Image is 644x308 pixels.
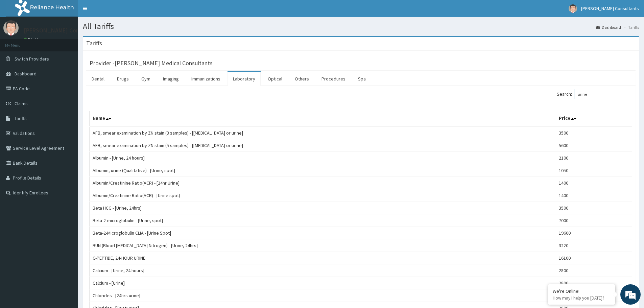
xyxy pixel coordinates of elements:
[553,295,610,301] p: How may I help you today?
[90,202,556,214] td: Beta HCG - [Urine, 24hrs]
[90,111,556,127] th: Name
[581,5,639,11] span: [PERSON_NAME] Consultants
[316,72,351,86] a: Procedures
[353,72,371,86] a: Spa
[90,277,556,289] td: Calcium - [Urine]
[90,189,556,202] td: Albumin/Creatinine Ratio(ACR) - [Urine spot)
[90,289,556,302] td: Chlorides - [24hrs urine]
[3,185,129,208] textarea: Type your message and hit 'Enter'
[90,139,556,152] td: AFB, smear examination by ZN stain (5 samples) - [[MEDICAL_DATA] or urine]
[90,264,556,277] td: Calcium - [Urine, 24 hours]
[90,177,556,189] td: Albumin/Creatinine Ratio(ACR) - [24hr Urine]
[574,89,632,99] input: Search:
[556,202,632,214] td: 3500
[186,72,226,86] a: Immunizations
[90,252,556,264] td: C-PEPTIDE, 24-HOUR URINE
[228,72,261,86] a: Laboratory
[3,20,19,35] img: User Image
[556,264,632,277] td: 2800
[15,71,37,77] span: Dashboard
[112,72,134,86] a: Drugs
[35,38,114,47] div: Chat with us now
[556,164,632,177] td: 1050
[90,164,556,177] td: Albumin, urine (Qualitative) - [Urine, spot]
[556,189,632,202] td: 1400
[556,239,632,252] td: 3220
[24,37,40,42] a: Online
[569,4,577,13] img: User Image
[556,126,632,139] td: 3500
[90,126,556,139] td: AFB, smear examination by ZN stain (3 samples) - [[MEDICAL_DATA] or urine]
[90,227,556,239] td: Beta-2-Microglobulin CLIA - [Urine Spot]
[90,152,556,164] td: Albumin - [Urine, 24 hours]
[15,100,28,106] span: Claims
[15,56,49,62] span: Switch Providers
[111,3,127,20] div: Minimize live chat window
[556,227,632,239] td: 19600
[83,22,639,31] h1: All Tariffs
[556,252,632,264] td: 16100
[557,89,632,99] label: Search:
[90,60,213,66] h3: Provider - [PERSON_NAME] Medical Consultants
[39,85,93,153] span: We're online!
[262,72,288,86] a: Optical
[13,34,27,51] img: d_794563401_company_1708531726252_794563401
[15,115,27,121] span: Tariffs
[136,72,156,86] a: Gym
[622,24,639,30] li: Tariffs
[556,111,632,127] th: Price
[556,152,632,164] td: 2100
[86,72,110,86] a: Dental
[24,27,101,33] p: [PERSON_NAME] Consultants
[556,177,632,189] td: 1400
[289,72,314,86] a: Others
[86,40,102,46] h3: Tariffs
[553,288,610,294] div: We're Online!
[556,139,632,152] td: 5600
[556,277,632,289] td: 2800
[90,239,556,252] td: BUN (Blood [MEDICAL_DATA] Nitrogen) - [Urine, 24hrs]
[90,214,556,227] td: Beta-2-microglobulin - [Urine, spot]
[556,214,632,227] td: 7000
[158,72,184,86] a: Imaging
[596,24,621,30] a: Dashboard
